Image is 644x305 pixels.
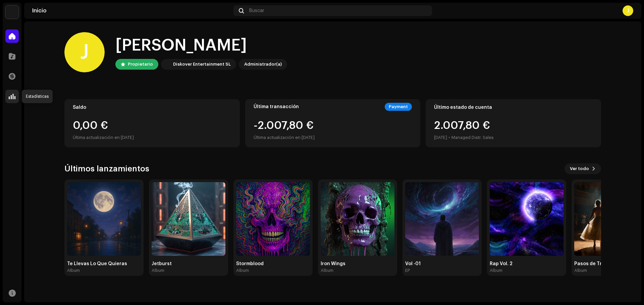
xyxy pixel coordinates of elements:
[405,268,410,273] div: EP
[236,261,310,266] div: Stormblood
[434,105,593,110] div: Último estado de cuenta
[405,261,479,266] div: Vol -01
[64,163,149,174] h3: Últimos lanzamientos
[173,60,231,68] div: Diskover Entertainment SL
[448,134,450,142] div: •
[115,35,287,56] div: [PERSON_NAME]
[451,134,494,142] div: Managed Distr. Sales
[67,268,80,273] div: Album
[128,60,153,68] div: Propietario
[254,134,315,142] div: Última actualización en [DATE]
[236,268,249,273] div: Album
[244,60,282,68] div: Administrador(a)
[162,60,170,68] img: 297a105e-aa6c-4183-9ff4-27133c00f2e2
[623,5,633,16] div: J
[574,268,587,273] div: Album
[321,182,394,256] img: 257aaa54-032f-4d3a-b9e2-7a9639bbce47
[426,99,601,147] re-o-card-value: Último estado de cuenta
[73,105,231,110] div: Saldo
[236,182,310,256] img: e53a118d-49b6-49b0-94af-5193dcf6c951
[73,134,231,142] div: Última actualización en [DATE]
[5,5,19,19] img: 297a105e-aa6c-4183-9ff4-27133c00f2e2
[152,182,225,256] img: 9d9a7f40-3d1b-4b14-834e-6d092d0ee32b
[64,32,105,72] div: J
[385,103,412,111] div: Payment
[570,162,589,175] span: Ver todo
[490,261,563,266] div: Rap Vol. 2
[249,8,264,13] span: Buscar
[67,182,141,256] img: dffcd3cd-b33c-4d84-9de0-ae2e5a7dddd7
[405,182,479,256] img: 25305bc6-498c-4c83-bf79-ee45a68b8702
[254,104,299,109] div: Última transacción
[67,261,141,266] div: Te Llevas Lo Que Quieras
[321,261,394,266] div: Iron Wings
[490,268,502,273] div: Album
[434,134,447,142] div: [DATE]
[321,268,333,273] div: Album
[64,99,240,147] re-o-card-value: Saldo
[152,268,164,273] div: Album
[565,163,601,174] button: Ver todo
[152,261,225,266] div: Jetburst
[490,182,563,256] img: 416e33c2-c3eb-4972-9a70-4d82139650a2
[32,8,231,13] div: Inicio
